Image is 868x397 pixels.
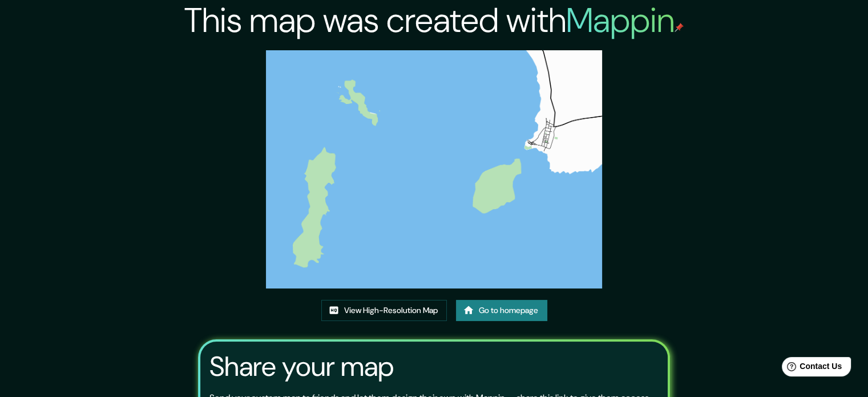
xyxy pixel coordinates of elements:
[766,352,855,384] iframe: Help widget launcher
[266,50,603,288] img: created-map
[675,23,684,32] img: mappin-pin
[456,300,547,321] a: Go to homepage
[321,300,447,321] a: View High-Resolution Map
[209,351,394,383] h3: Share your map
